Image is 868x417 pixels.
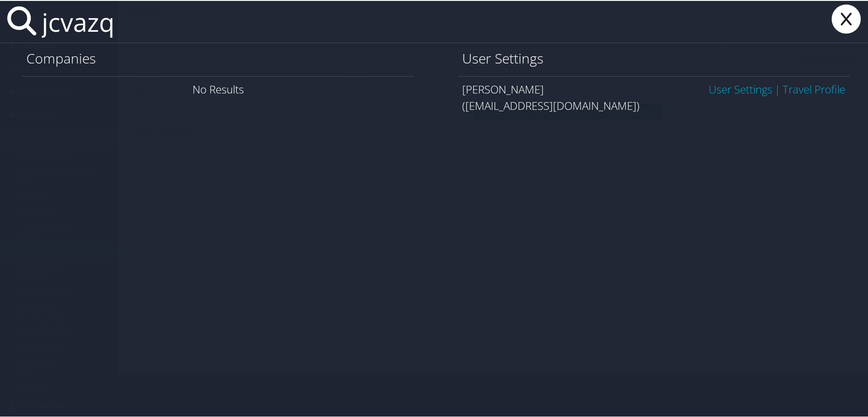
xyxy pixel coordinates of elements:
[462,81,544,96] span: [PERSON_NAME]
[26,48,409,67] h1: Companies
[462,97,845,113] div: ([EMAIL_ADDRESS][DOMAIN_NAME])
[709,81,772,96] a: User Settings
[462,48,845,67] h1: User Settings
[22,75,414,101] div: No Results
[783,81,845,96] a: View OBT Profile
[772,81,783,96] span: |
